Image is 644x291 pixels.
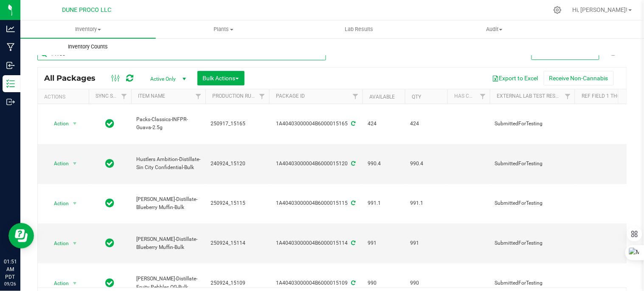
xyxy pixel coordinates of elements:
[138,93,165,99] a: Item Name
[57,43,120,51] span: Inventory Counts
[447,89,490,104] th: Has COA
[106,118,115,130] span: In Sync
[136,275,200,291] span: [PERSON_NAME]-Distillate-Fruity Pebbles OG-Bulk
[46,158,69,170] span: Action
[350,121,356,127] span: Sync from Compliance System
[211,279,264,287] span: 250924_15109
[427,20,562,38] a: Audit
[136,155,200,172] span: Hustlers Ambition-Distillate-Sin City Confidential-Bulk
[552,6,563,14] div: Manage settings
[427,25,562,33] span: Audit
[212,93,255,99] a: Production Run
[368,199,400,207] span: 991.1
[495,279,570,287] span: SubmittedForTesting
[497,93,563,99] a: External Lab Test Result
[6,61,15,70] inline-svg: Inbound
[268,239,364,247] div: 1A40403000004B6000015114
[44,73,104,83] span: All Packages
[6,98,15,106] inline-svg: Outbound
[410,199,442,207] span: 991.1
[369,94,395,100] a: Available
[96,93,128,99] a: Sync Status
[136,116,200,132] span: Packs-Classics-INFPR-Guava-2.5g
[106,277,115,289] span: In Sync
[495,239,570,247] span: SubmittedForTesting
[106,197,115,209] span: In Sync
[368,160,400,168] span: 990.4
[62,6,111,14] span: DUNE PROCO LLC
[211,239,264,247] span: 250924_15114
[70,277,80,289] span: select
[211,160,264,168] span: 240924_15120
[70,118,80,130] span: select
[350,280,356,286] span: Sync from Compliance System
[136,235,200,251] span: [PERSON_NAME]-Distillate-Blueberry Muffin-Bulk
[255,89,269,104] a: Filter
[20,20,156,38] a: Inventory
[211,120,264,128] span: 250917_15165
[349,89,363,104] a: Filter
[106,237,115,249] span: In Sync
[410,160,442,168] span: 990.4
[412,94,421,100] a: Qty
[70,158,80,170] span: select
[4,258,17,281] p: 01:51 AM PDT
[156,25,291,33] span: Plants
[476,89,490,104] a: Filter
[191,89,205,104] a: Filter
[46,237,69,249] span: Action
[106,158,115,170] span: In Sync
[46,277,69,289] span: Action
[495,120,570,128] span: SubmittedForTesting
[197,71,245,85] button: Bulk Actions
[410,120,442,128] span: 424
[268,120,364,128] div: 1A40403000004B6000015165
[70,198,80,209] span: select
[70,237,80,249] span: select
[20,25,156,33] span: Inventory
[6,43,15,51] inline-svg: Manufacturing
[268,199,364,207] div: 1A40403000004B6000015115
[20,38,156,56] a: Inventory Counts
[4,281,17,287] p: 09/26
[211,199,264,207] span: 250924_15115
[136,195,200,212] span: [PERSON_NAME]-Distillate-Blueberry Muffin-Bulk
[544,71,614,85] button: Receive Non-Cannabis
[410,239,442,247] span: 991
[46,118,69,130] span: Action
[350,161,356,167] span: Sync from Compliance System
[268,279,364,287] div: 1A40403000004B6000015109
[46,198,69,209] span: Action
[6,79,15,88] inline-svg: Inventory
[276,93,305,99] a: Package ID
[350,200,356,206] span: Sync from Compliance System
[368,239,400,247] span: 991
[268,160,364,168] div: 1A40403000004B6000015120
[495,199,570,207] span: SubmittedForTesting
[8,223,34,249] iframe: Resource center
[44,94,85,100] div: Actions
[117,89,131,104] a: Filter
[333,25,385,33] span: Lab Results
[368,279,400,287] span: 990
[6,25,15,33] inline-svg: Analytics
[495,160,570,168] span: SubmittedForTesting
[487,71,544,85] button: Export to Excel
[561,89,575,104] a: Filter
[582,93,621,99] a: Ref Field 1 THC
[203,75,239,82] span: Bulk Actions
[156,20,291,38] a: Plants
[291,20,427,38] a: Lab Results
[410,279,442,287] span: 990
[350,240,356,246] span: Sync from Compliance System
[573,6,628,13] span: Hi, [PERSON_NAME]!
[368,120,400,128] span: 424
